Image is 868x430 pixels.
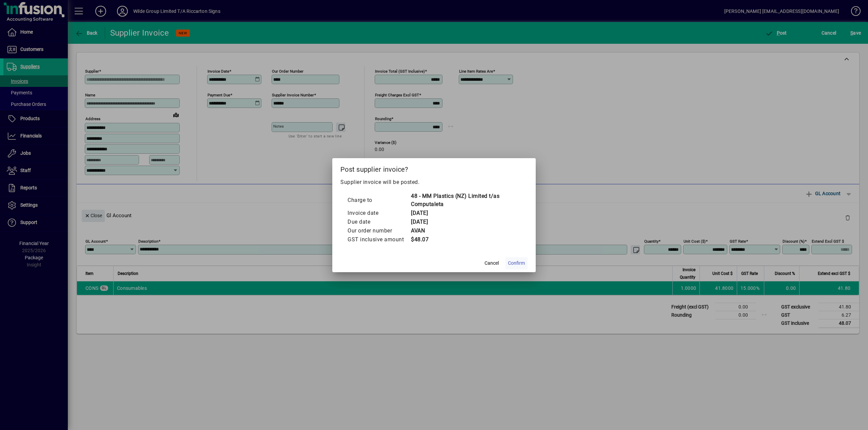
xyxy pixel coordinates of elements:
[411,226,521,235] td: AVAN
[411,192,521,209] td: 48 - MM Plastics (NZ) Limited t/as Computaleta
[347,235,411,244] td: GST inclusive amount
[481,257,502,269] button: Cancel
[505,257,528,269] button: Confirm
[508,260,525,267] span: Confirm
[347,192,411,209] td: Charge to
[411,235,521,244] td: $48.07
[340,178,528,186] p: Supplier invoice will be posted.
[485,260,499,267] span: Cancel
[332,158,536,178] h2: Post supplier invoice?
[411,218,521,226] td: [DATE]
[347,218,411,226] td: Due date
[347,209,411,218] td: Invoice date
[347,226,411,235] td: Our order number
[411,209,521,218] td: [DATE]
